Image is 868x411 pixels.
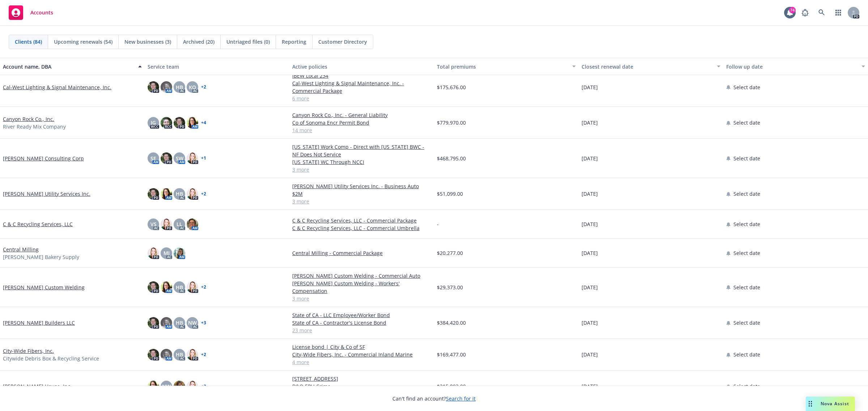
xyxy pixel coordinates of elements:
a: + 2 [201,192,206,196]
a: [PERSON_NAME] Custom Welding - Commercial Auto [292,272,431,280]
a: Cal-West Lighting & Signal Maintenance, Inc. - Commercial Package [292,79,431,95]
img: photo [187,349,198,360]
button: Follow up date [723,58,868,75]
span: [DATE] [582,319,598,326]
a: C & C Recycling Services, LLC - Commercial Package [292,217,431,224]
img: photo [187,152,198,164]
img: photo [174,381,185,392]
img: photo [161,349,172,360]
span: MJ [163,249,170,257]
img: photo [187,188,198,200]
a: 3 more [292,295,431,302]
span: Untriaged files (0) [226,38,270,46]
div: Closest renewal date [582,63,712,70]
a: [PERSON_NAME] Builders LLC [3,319,75,326]
span: [DATE] [582,284,598,291]
img: photo [148,247,159,259]
span: Reporting [282,38,306,46]
span: $215,093.00 [437,382,466,390]
div: Follow up date [726,63,857,70]
a: City-Wide Fibers, Inc. [3,347,54,355]
span: HB [176,190,183,198]
span: HB [176,83,183,91]
span: Select date [733,119,760,126]
div: 74 [789,7,796,13]
img: photo [148,381,159,392]
a: [US_STATE] Work Comp - Direct with [US_STATE] BWC - NF Does Not Service [292,143,431,158]
a: IBEW Local 234 [292,72,431,79]
a: $2M [292,190,431,198]
div: Account name, DBA [3,63,134,70]
span: $29,373.00 [437,284,463,291]
span: [DATE] [582,249,598,257]
span: Customer Directory [318,38,367,46]
a: + 2 [201,285,206,289]
span: VS [150,220,157,228]
span: [DATE] [582,119,598,126]
span: Citywide Debris Box & Recycling Service [3,355,99,362]
a: Search for it [446,395,476,402]
span: [DATE] [582,351,598,358]
a: Report a Bug [798,5,812,20]
span: $20,277.00 [437,249,463,257]
a: + 2 [201,352,206,357]
a: [PERSON_NAME] Custom Welding [3,284,85,291]
a: License bond | City & Co of SF [292,343,431,351]
button: Service team [145,58,289,75]
span: HB [176,351,183,358]
span: - [437,220,439,228]
span: [PERSON_NAME] Bakery Supply [3,253,79,261]
a: Canyon Rock Co., Inc. - General Liability [292,111,431,119]
a: + 3 [201,321,206,325]
a: Switch app [831,5,846,20]
img: photo [148,81,159,93]
span: [DATE] [582,382,598,390]
img: photo [148,188,159,200]
a: [PERSON_NAME] Consulting Corp [3,155,84,162]
span: SE [150,155,156,162]
span: Select date [733,284,760,291]
span: Select date [733,220,760,228]
a: + 2 [201,384,206,389]
a: 4 more [292,358,431,366]
a: C & C Recycling Services, LLC [3,220,73,228]
span: Select date [733,319,760,326]
span: New businesses (3) [124,38,171,46]
span: River Ready Mix Company [3,123,66,130]
span: JG [151,119,156,126]
span: [DATE] [582,220,598,228]
span: [DATE] [582,83,598,91]
button: Closest renewal date [579,58,723,75]
span: $384,420.00 [437,319,466,326]
a: Central Milling [3,246,39,253]
img: photo [161,317,172,329]
span: NW [188,319,197,326]
a: Co of Sonoma Encr Permit Bond [292,119,431,126]
a: [US_STATE] WC Through NCCI [292,158,431,166]
a: [STREET_ADDRESS] [292,375,431,382]
span: $51,099.00 [437,190,463,198]
img: photo [148,349,159,360]
span: Select date [733,83,760,91]
img: photo [187,219,198,230]
span: $468,795.00 [437,155,466,162]
span: Nova Assist [821,401,849,407]
img: photo [148,317,159,329]
a: C & C Recycling Services, LLC - Commercial Umbrella [292,224,431,232]
span: HB [176,284,183,291]
div: Drag to move [806,397,815,411]
img: photo [161,152,172,164]
button: Nova Assist [806,397,855,411]
span: $175,676.00 [437,83,466,91]
a: 23 more [292,326,431,334]
span: NW [162,382,171,390]
img: photo [187,381,198,392]
span: Select date [733,382,760,390]
img: photo [161,81,172,93]
a: State of CA - Contractor's License Bond [292,319,431,326]
span: Select date [733,190,760,198]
